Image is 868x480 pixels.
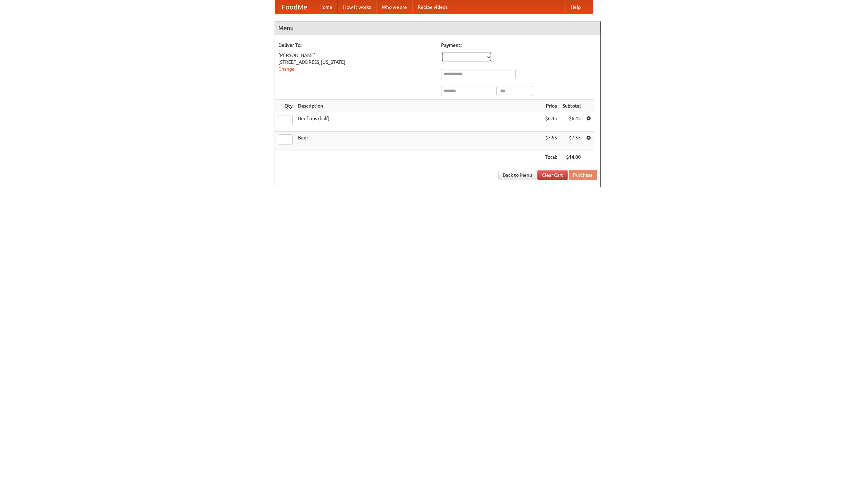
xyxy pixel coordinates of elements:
[560,132,584,151] td: $7.55
[295,112,542,132] td: Beef ribs (half)
[560,151,584,164] th: $14.00
[542,132,560,151] td: $7.55
[278,42,434,49] h5: Deliver To:
[295,132,542,151] td: Beer
[278,66,295,72] a: Change
[412,0,453,14] a: Recipe videos
[542,100,560,112] th: Price
[565,0,586,14] a: Help
[278,59,434,65] div: [STREET_ADDRESS][US_STATE]
[542,151,560,164] th: Total:
[338,0,376,14] a: How it works
[560,100,584,112] th: Subtotal
[275,100,295,112] th: Qty
[441,42,597,49] h5: Payment:
[498,170,536,180] a: Back to Menu
[275,21,600,35] h4: Menu
[560,112,584,132] td: $6.45
[569,170,597,180] button: Purchase
[295,100,542,112] th: Description
[376,0,412,14] a: Who we are
[537,170,568,180] a: Clear Cart
[275,0,314,14] a: FoodMe
[542,112,560,132] td: $6.45
[278,52,434,59] div: [PERSON_NAME]
[314,0,338,14] a: Home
